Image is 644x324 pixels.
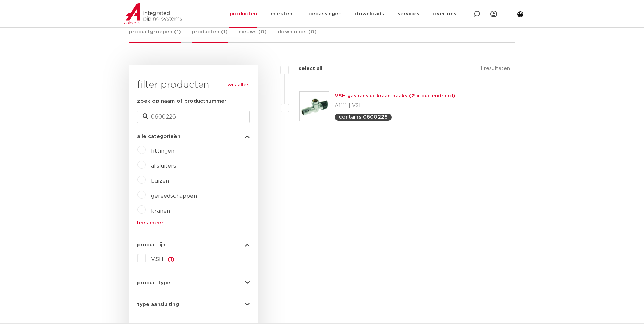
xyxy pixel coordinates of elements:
span: (1) [168,257,174,262]
span: productlijn [137,242,165,247]
a: buizen [151,178,169,184]
a: productgroepen (1) [129,28,181,43]
p: A1111 | VSH [335,100,455,111]
a: downloads (0) [278,28,317,42]
label: select all [289,65,323,73]
a: nieuws (0) [239,28,267,42]
button: alle categorieën [137,134,250,139]
a: kranen [151,208,170,214]
a: VSH gasaansluitkraan haaks (2 x buitendraad) [335,93,455,98]
h3: filter producten [137,78,250,92]
span: alle categorieën [137,134,180,139]
button: type aansluiting [137,302,250,307]
button: producttype [137,280,250,285]
a: lees meer [137,220,250,226]
button: productlijn [137,242,250,247]
label: zoek op naam of productnummer [137,97,226,105]
a: gereedschappen [151,193,197,199]
span: type aansluiting [137,302,179,307]
span: VSH [151,257,163,262]
p: 1 resultaten [480,65,510,75]
input: zoeken [137,111,250,123]
img: Thumbnail for VSH gasaansluitkraan haaks (2 x buitendraad) [300,92,329,121]
a: producten (1) [192,28,228,43]
a: fittingen [151,148,174,154]
a: wis alles [227,81,250,89]
span: producttype [137,280,170,285]
p: contains 0600226 [339,114,388,120]
a: afsluiters [151,163,176,169]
